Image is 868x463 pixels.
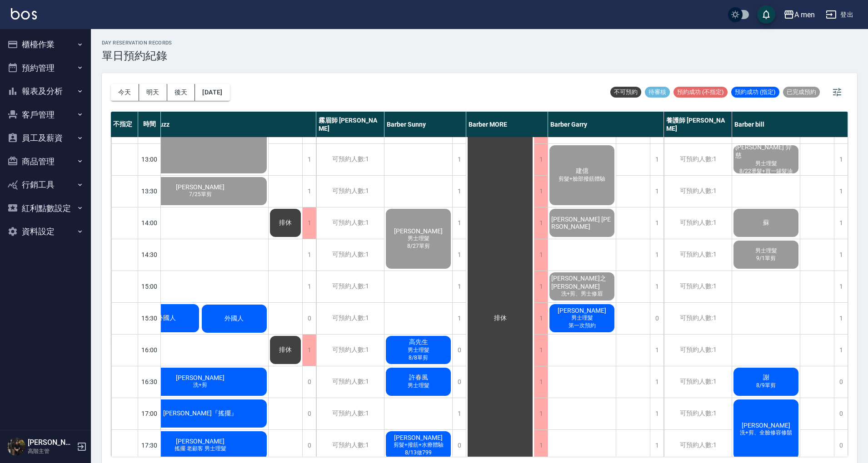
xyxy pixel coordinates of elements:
[757,5,775,24] button: save
[452,144,466,175] div: 1
[754,382,778,389] span: 8/9單剪
[316,271,384,302] div: 可預約人數:1
[138,175,161,207] div: 13:30
[754,255,778,262] span: 9/1單剪
[534,430,548,461] div: 1
[4,197,87,220] button: 紅利點數設定
[406,382,431,389] span: 男士理髮
[664,239,732,271] div: 可預約人數:1
[302,366,316,398] div: 0
[834,430,848,461] div: 0
[834,176,848,207] div: 1
[195,84,229,101] button: [DATE]
[132,112,316,137] div: Barber Buzz
[664,176,732,207] div: 可預約人數:1
[574,167,590,175] span: 建億
[650,207,663,239] div: 1
[302,207,316,239] div: 1
[664,207,732,239] div: 可預約人數:1
[664,430,732,461] div: 可預約人數:1
[407,354,430,362] span: 8/8單剪
[155,314,178,322] span: 外國人
[4,220,87,243] button: 資料設定
[138,143,161,175] div: 13:00
[138,271,161,302] div: 15:00
[138,398,161,429] div: 17:00
[138,207,161,239] div: 14:00
[733,143,798,160] span: [PERSON_NAME] 羿慈
[28,447,74,455] p: 高階主管
[492,314,509,322] span: 排休
[316,430,384,461] div: 可預約人數:1
[452,366,466,398] div: 0
[174,374,226,381] span: [PERSON_NAME]
[407,338,430,346] span: 高先生
[783,88,820,96] span: 已完成預約
[610,88,641,96] span: 不可預約
[316,335,384,366] div: 可預約人數:1
[559,290,604,298] span: 洗+剪、男士修眉
[534,239,548,271] div: 1
[452,335,466,366] div: 0
[794,9,815,20] div: A men
[452,398,466,429] div: 1
[650,144,663,175] div: 1
[173,445,228,453] span: 搖擺 老顧客 男士理髮
[4,33,87,56] button: 櫃檯作業
[834,207,848,239] div: 1
[316,398,384,429] div: 可預約人數:1
[548,112,664,137] div: Barber Garry
[534,207,548,239] div: 1
[732,112,848,137] div: Barber bill
[4,79,87,103] button: 報表及分析
[557,175,607,183] span: 剪髮+臉部撥筋體驗
[138,302,161,334] div: 15:30
[452,207,466,239] div: 1
[11,8,37,20] img: Logo
[780,5,818,24] button: A men
[7,438,25,456] img: Person
[316,144,384,175] div: 可預約人數:1
[223,315,245,323] span: 外國人
[277,219,294,227] span: 排休
[650,430,663,461] div: 1
[664,398,732,429] div: 可預約人數:1
[534,398,548,429] div: 1
[650,176,663,207] div: 1
[569,314,595,322] span: 男士理髮
[111,84,139,101] button: 今天
[834,335,848,366] div: 1
[28,438,74,447] h5: [PERSON_NAME]
[664,366,732,398] div: 可預約人數:1
[138,112,161,137] div: 時間
[650,303,663,334] div: 0
[111,112,138,137] div: 不指定
[102,40,172,46] h2: day Reservation records
[834,271,848,302] div: 1
[738,429,794,437] span: 洗+剪、全臉修容修鬍
[731,88,779,96] span: 預約成功 (指定)
[138,366,161,398] div: 16:30
[316,239,384,271] div: 可預約人數:1
[277,346,294,354] span: 排休
[452,303,466,334] div: 1
[302,176,316,207] div: 1
[406,346,431,354] span: 男士理髮
[302,303,316,334] div: 0
[534,144,548,175] div: 1
[138,334,161,366] div: 16:00
[316,112,384,137] div: 霧眉師 [PERSON_NAME]
[138,239,161,271] div: 14:30
[403,449,434,457] span: 8/13做799
[174,438,226,445] span: [PERSON_NAME]
[392,434,444,441] span: [PERSON_NAME]
[452,239,466,271] div: 1
[302,271,316,302] div: 1
[534,303,548,334] div: 1
[466,112,548,137] div: Barber MORE
[753,160,779,167] span: 男士理髮
[673,88,728,96] span: 預約成功 (不指定)
[549,275,614,290] span: [PERSON_NAME]之 [PERSON_NAME]
[139,84,167,101] button: 明天
[302,335,316,366] div: 1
